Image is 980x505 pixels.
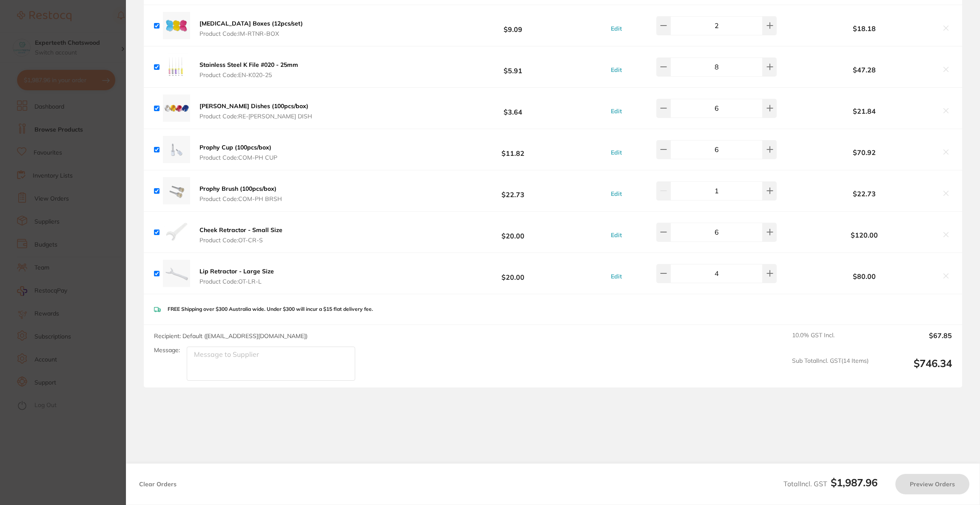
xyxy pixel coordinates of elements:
img: aGdndGNhag [163,218,190,246]
b: $47.28 [792,66,937,74]
output: $67.85 [875,332,952,350]
img: cHd5NmNzaw [163,53,190,80]
b: Lip Retractor - Large Size [199,267,274,275]
button: Edit [608,190,624,198]
span: Product Code: IM-RTNR-BOX [199,30,303,37]
span: Recipient: Default ( [EMAIL_ADDRESS][DOMAIN_NAME] ) [154,332,308,340]
button: Preview Orders [895,474,969,494]
b: $70.92 [792,149,937,156]
b: $22.73 [433,183,593,199]
button: Prophy Brush (100pcs/box) Product Code:COM-PH BRSH [197,185,285,203]
b: $18.18 [792,25,937,32]
p: FREE Shipping over $300 Australia wide. Under $300 will incur a $15 flat delivery fee. [168,306,373,312]
b: $20.00 [433,224,593,240]
b: $11.82 [433,142,593,158]
b: [MEDICAL_DATA] Boxes (12pcs/set) [199,20,303,27]
button: Prophy Cup (100pcs/box) Product Code:COM-PH CUP [197,143,280,161]
button: Cheek Retractor - Small Size Product Code:OT-CR-S [197,226,285,244]
b: Prophy Brush (100pcs/box) [199,185,276,192]
button: Lip Retractor - Large Size Product Code:OT-LR-L [197,267,276,285]
b: $9.09 [433,18,593,34]
b: [PERSON_NAME] Dishes (100pcs/box) [199,102,308,110]
output: $746.34 [875,357,952,381]
span: Product Code: OT-CR-S [199,237,282,244]
button: Edit [608,231,624,239]
button: [PERSON_NAME] Dishes (100pcs/box) Product Code:RE-[PERSON_NAME] DISH [197,102,315,120]
img: cHlqcTc5cw [163,177,190,204]
button: Edit [608,25,624,32]
b: $5.91 [433,59,593,75]
button: [MEDICAL_DATA] Boxes (12pcs/set) Product Code:IM-RTNR-BOX [197,20,305,37]
b: $21.84 [792,107,937,115]
b: $80.00 [792,273,937,280]
span: 10.0 % GST Incl. [792,332,869,350]
span: Product Code: COM-PH CUP [199,154,277,161]
button: Clear Orders [137,474,179,494]
button: Edit [608,273,624,280]
span: Product Code: RE-[PERSON_NAME] DISH [199,113,312,120]
button: Edit [608,149,624,156]
span: Sub Total Incl. GST ( 14 Items) [792,357,869,381]
img: aG93d2s3dg [163,260,190,287]
b: $22.73 [792,190,937,198]
b: $120.00 [792,231,937,239]
b: $1,987.96 [831,476,877,489]
b: $20.00 [433,266,593,281]
button: Edit [608,66,624,74]
b: Cheek Retractor - Small Size [199,226,282,234]
span: Total Incl. GST [783,479,877,488]
img: MHB6ZGpnNg [163,12,190,39]
button: Stainless Steel K File #020 - 25mm Product Code:EN-K020-25 [197,61,301,79]
span: Product Code: COM-PH BRSH [199,195,282,202]
span: Product Code: EN-K020-25 [199,72,298,78]
b: Prophy Cup (100pcs/box) [199,143,271,151]
img: d3pnemNkYQ [163,136,190,163]
img: Y3pkN3Z0cA [163,95,190,122]
b: Stainless Steel K File #020 - 25mm [199,61,298,69]
span: Product Code: OT-LR-L [199,278,274,285]
button: Edit [608,107,624,115]
label: Message: [154,347,180,354]
b: $3.64 [433,100,593,116]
